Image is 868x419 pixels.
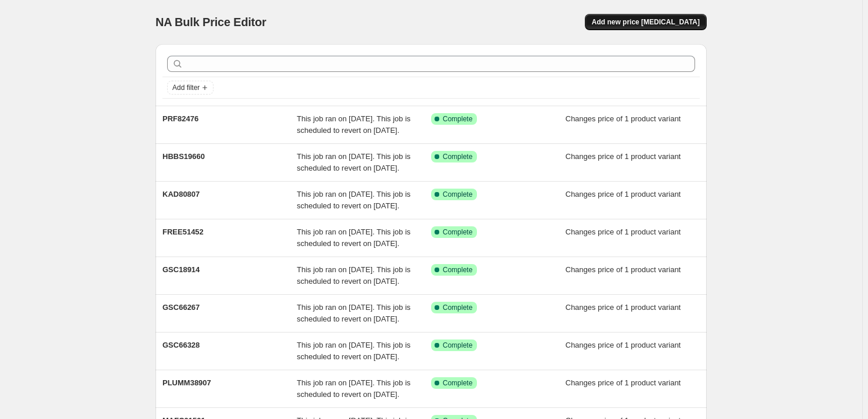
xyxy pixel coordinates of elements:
[443,341,472,350] span: Complete
[443,265,472,274] span: Complete
[162,265,200,274] span: GSC18914
[566,303,681,312] span: Changes price of 1 product variant
[297,114,411,135] span: This job ran on [DATE]. This job is scheduled to revert on [DATE].
[566,378,681,387] span: Changes price of 1 product variant
[297,190,411,210] span: This job ran on [DATE]. This job is scheduled to revert on [DATE].
[172,83,200,92] span: Add filter
[162,152,205,161] span: HBBS19660
[162,114,198,123] span: PRF82476
[162,341,200,349] span: GSC66328
[297,265,411,286] span: This job ran on [DATE]. This job is scheduled to revert on [DATE].
[297,227,411,248] span: This job ran on [DATE]. This job is scheduled to revert on [DATE].
[443,152,472,161] span: Complete
[297,378,411,399] span: This job ran on [DATE]. This job is scheduled to revert on [DATE].
[566,114,681,123] span: Changes price of 1 product variant
[592,17,700,27] span: Add new price [MEDICAL_DATA]
[297,152,411,172] span: This job ran on [DATE]. This job is scheduled to revert on [DATE].
[566,152,681,161] span: Changes price of 1 product variant
[162,190,200,198] span: KAD80807
[297,341,411,361] span: This job ran on [DATE]. This job is scheduled to revert on [DATE].
[566,341,681,349] span: Changes price of 1 product variant
[297,303,411,323] span: This job ran on [DATE]. This job is scheduled to revert on [DATE].
[443,114,472,124] span: Complete
[566,227,681,236] span: Changes price of 1 product variant
[443,378,472,388] span: Complete
[162,303,200,312] span: GSC66267
[566,190,681,198] span: Changes price of 1 product variant
[162,378,211,387] span: PLUMM38907
[167,81,214,95] button: Add filter
[443,303,472,312] span: Complete
[162,227,204,236] span: FREE51452
[155,16,266,28] span: NA Bulk Price Editor
[443,227,472,237] span: Complete
[566,265,681,274] span: Changes price of 1 product variant
[585,14,707,30] button: Add new price [MEDICAL_DATA]
[443,190,472,199] span: Complete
